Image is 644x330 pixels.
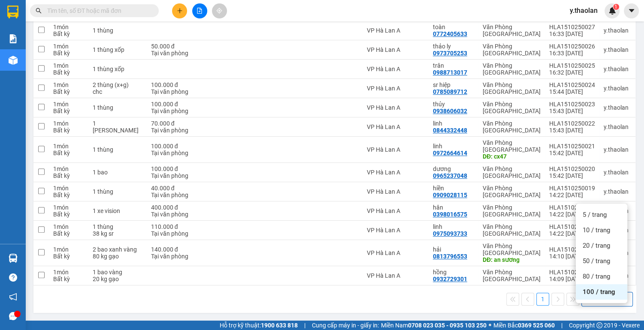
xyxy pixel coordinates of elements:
[549,192,595,198] div: 14:22 [DATE]
[549,172,595,179] div: 15:42 [DATE]
[549,269,595,276] div: HLA1510250015
[36,8,42,14] span: search
[549,24,595,30] div: HLA1510250027
[53,88,84,95] div: Bất kỳ
[433,223,474,230] div: linh
[151,185,195,192] div: 40.000 đ
[93,120,142,134] div: 1 thùng rau
[604,66,631,72] div: y.thaolan
[93,46,142,53] div: 1 thùng xốp
[212,3,227,18] button: aim
[433,165,474,172] div: dương
[483,139,541,153] div: Văn Phòng [GEOGRAPHIC_DATA]
[9,273,17,282] span: question-circle
[367,249,424,256] div: VP Hà Lan A
[151,150,195,156] div: Tại văn phòng
[151,165,195,172] div: 100.000 đ
[367,146,424,153] div: VP Hà Lan A
[151,143,195,150] div: 100.000 đ
[433,253,467,260] div: 0813796553
[549,230,595,237] div: 14:22 [DATE]
[549,88,595,95] div: 15:44 [DATE]
[93,207,142,214] div: 1 xe vision
[433,81,474,88] div: sr hiệp
[549,101,595,108] div: HLA1510250023
[367,27,424,34] div: VP Hà Lan A
[483,165,541,179] div: Văn Phòng [GEOGRAPHIC_DATA]
[151,88,195,95] div: Tại văn phòng
[433,30,467,37] div: 0772405633
[53,246,84,253] div: 1 món
[53,276,84,282] div: Bất kỳ
[53,101,84,108] div: 1 món
[583,288,615,296] span: 100 / trang
[549,150,595,156] div: 15:42 [DATE]
[433,269,474,276] div: hồng
[367,227,424,234] div: VP Hà Lan A
[604,146,631,153] div: y.thaolan
[604,46,631,53] div: y.thaolan
[596,322,602,328] span: copyright
[53,43,84,50] div: 1 món
[192,3,207,18] button: file-add
[367,272,424,279] div: VP Hà Lan A
[549,30,595,37] div: 16:33 [DATE]
[628,7,635,15] span: caret-down
[9,254,18,263] img: warehouse-icon
[483,43,541,57] div: Văn Phòng [GEOGRAPHIC_DATA]
[9,56,18,65] img: warehouse-icon
[53,81,84,88] div: 1 món
[9,34,18,43] img: solution-icon
[151,223,195,230] div: 110.000 đ
[151,192,195,198] div: Tại văn phòng
[549,69,595,76] div: 16:32 [DATE]
[216,8,222,14] span: aim
[53,165,84,172] div: 1 món
[433,230,467,237] div: 0975093733
[53,69,84,76] div: Bất kỳ
[9,293,17,301] span: notification
[549,185,595,192] div: HLA1510250019
[483,256,541,263] div: DĐ: an sương
[53,50,84,57] div: Bất kỳ
[433,192,467,198] div: 0909028115
[93,246,142,253] div: 2 bao xanh vàng
[433,172,467,179] div: 0965237048
[53,253,84,260] div: Bất kỳ
[151,108,195,114] div: Tại văn phòng
[151,81,195,88] div: 100.000 đ
[433,50,467,57] div: 0973705253
[433,143,474,150] div: linh
[197,8,203,14] span: file-add
[549,81,595,88] div: HLA1510250024
[53,223,84,230] div: 1 món
[483,24,541,37] div: Văn Phòng [GEOGRAPHIC_DATA]
[433,127,467,134] div: 0844332448
[624,3,639,18] button: caret-down
[433,88,467,95] div: 0785089712
[614,4,617,10] span: 1
[549,43,595,50] div: HLA1510250026
[549,120,595,127] div: HLA1510250022
[367,85,424,92] div: VP Hà Lan A
[433,276,467,282] div: 0932729301
[604,27,631,34] div: y.thaolan
[483,81,541,95] div: Văn Phòng [GEOGRAPHIC_DATA]
[549,223,595,230] div: HLA1510250017
[93,269,142,276] div: 1 bao vàng
[367,104,424,111] div: VP Hà Lan A
[261,322,298,329] strong: 1900 633 818
[93,146,142,153] div: 1 thùng
[53,24,84,30] div: 1 món
[604,169,631,176] div: y.thaolan
[93,104,142,111] div: 1 thùng
[583,272,610,281] span: 80 / trang
[151,50,195,57] div: Tại văn phòng
[433,150,467,156] div: 0972664614
[483,204,541,218] div: Văn Phòng [GEOGRAPHIC_DATA]
[549,165,595,172] div: HLA1510250020
[433,120,474,127] div: linh
[493,321,555,330] span: Miền Bắc
[93,230,142,237] div: 38 kg sr
[433,43,474,50] div: thảo ly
